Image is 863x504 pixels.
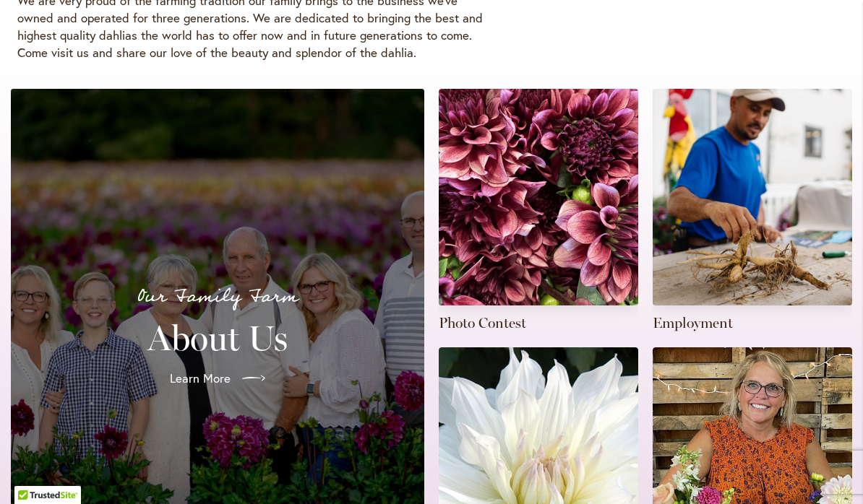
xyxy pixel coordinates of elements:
[28,318,407,358] h2: About Us
[170,370,231,387] span: Learn More
[158,358,277,399] a: Learn More
[28,282,407,312] p: Our Family Farm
